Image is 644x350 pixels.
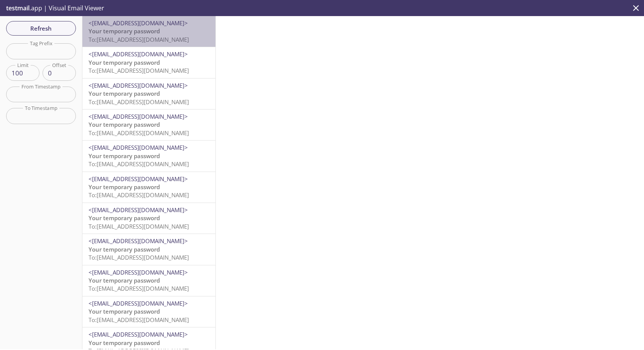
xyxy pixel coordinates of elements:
span: Your temporary password [89,307,160,315]
span: <[EMAIL_ADDRESS][DOMAIN_NAME]> [89,299,188,307]
span: To: [EMAIL_ADDRESS][DOMAIN_NAME] [89,316,189,324]
span: Your temporary password [89,121,160,128]
div: <[EMAIL_ADDRESS][DOMAIN_NAME]>Your temporary passwordTo:[EMAIL_ADDRESS][DOMAIN_NAME] [82,296,215,327]
span: To: [EMAIL_ADDRESS][DOMAIN_NAME] [89,160,189,168]
span: <[EMAIL_ADDRESS][DOMAIN_NAME]> [89,268,188,276]
span: <[EMAIL_ADDRESS][DOMAIN_NAME]> [89,237,188,245]
div: <[EMAIL_ADDRESS][DOMAIN_NAME]>Your temporary passwordTo:[EMAIL_ADDRESS][DOMAIN_NAME] [82,172,215,203]
div: <[EMAIL_ADDRESS][DOMAIN_NAME]>Your temporary passwordTo:[EMAIL_ADDRESS][DOMAIN_NAME] [82,141,215,171]
span: <[EMAIL_ADDRESS][DOMAIN_NAME]> [89,82,188,89]
div: <[EMAIL_ADDRESS][DOMAIN_NAME]>Your temporary passwordTo:[EMAIL_ADDRESS][DOMAIN_NAME] [82,79,215,109]
span: <[EMAIL_ADDRESS][DOMAIN_NAME]> [89,175,188,183]
span: To: [EMAIL_ADDRESS][DOMAIN_NAME] [89,191,189,199]
span: To: [EMAIL_ADDRESS][DOMAIN_NAME] [89,67,189,74]
span: <[EMAIL_ADDRESS][DOMAIN_NAME]> [89,113,188,120]
div: <[EMAIL_ADDRESS][DOMAIN_NAME]>Your temporary passwordTo:[EMAIL_ADDRESS][DOMAIN_NAME] [82,110,215,140]
span: Your temporary password [89,59,160,66]
span: <[EMAIL_ADDRESS][DOMAIN_NAME]> [89,144,188,151]
span: To: [EMAIL_ADDRESS][DOMAIN_NAME] [89,254,189,261]
span: To: [EMAIL_ADDRESS][DOMAIN_NAME] [89,98,189,106]
button: Refresh [6,21,76,36]
span: To: [EMAIL_ADDRESS][DOMAIN_NAME] [89,36,189,43]
div: <[EMAIL_ADDRESS][DOMAIN_NAME]>Your temporary passwordTo:[EMAIL_ADDRESS][DOMAIN_NAME] [82,203,215,234]
span: To: [EMAIL_ADDRESS][DOMAIN_NAME] [89,129,189,137]
span: To: [EMAIL_ADDRESS][DOMAIN_NAME] [89,285,189,292]
span: <[EMAIL_ADDRESS][DOMAIN_NAME]> [89,50,188,58]
span: testmail [6,4,30,12]
div: <[EMAIL_ADDRESS][DOMAIN_NAME]>Your temporary passwordTo:[EMAIL_ADDRESS][DOMAIN_NAME] [82,234,215,265]
span: Your temporary password [89,183,160,191]
span: <[EMAIL_ADDRESS][DOMAIN_NAME]> [89,206,188,214]
span: Refresh [12,23,70,33]
span: To: [EMAIL_ADDRESS][DOMAIN_NAME] [89,222,189,230]
span: Your temporary password [89,152,160,160]
div: <[EMAIL_ADDRESS][DOMAIN_NAME]>Your temporary passwordTo:[EMAIL_ADDRESS][DOMAIN_NAME] [82,265,215,296]
span: Your temporary password [89,90,160,97]
span: Your temporary password [89,339,160,347]
span: <[EMAIL_ADDRESS][DOMAIN_NAME]> [89,330,188,338]
span: Your temporary password [89,214,160,222]
span: Your temporary password [89,27,160,35]
span: Your temporary password [89,276,160,284]
div: <[EMAIL_ADDRESS][DOMAIN_NAME]>Your temporary passwordTo:[EMAIL_ADDRESS][DOMAIN_NAME] [82,16,215,47]
span: Your temporary password [89,245,160,253]
div: <[EMAIL_ADDRESS][DOMAIN_NAME]>Your temporary passwordTo:[EMAIL_ADDRESS][DOMAIN_NAME] [82,47,215,78]
span: <[EMAIL_ADDRESS][DOMAIN_NAME]> [89,19,188,27]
